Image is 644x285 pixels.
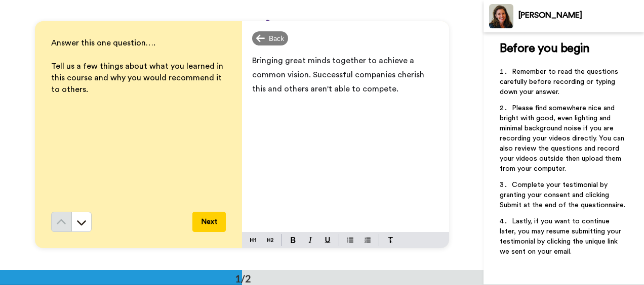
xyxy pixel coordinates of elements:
[500,42,589,55] span: Before you begin
[267,236,273,244] img: heading-two-block.svg
[51,39,155,47] span: Answer this one question….
[365,236,371,244] img: numbered-block.svg
[51,62,225,93] span: Tell us a few things about what you learned in this course and why you would recommend it to others.
[500,68,620,96] span: Remember to read the questions carefully before recording or typing down your answer.
[291,237,296,243] img: bold-mark.svg
[252,57,426,93] span: Bringing great minds together to achieve a common vision. Successful companies cherish this and o...
[252,31,289,45] div: Back
[308,237,312,243] img: italic-mark.svg
[500,218,623,255] span: Lastly, if you want to continue later, you may resume submitting your testimonial by clicking the...
[325,237,331,243] img: underline-mark.svg
[250,236,256,244] img: heading-one-block.svg
[500,181,625,209] span: Complete your testimonial by granting your consent and clicking Submit at the end of the question...
[269,33,284,43] span: Back
[387,237,393,243] img: clear-format.svg
[489,4,513,28] img: Profile Image
[347,236,353,244] img: bulleted-block.svg
[192,212,226,232] button: Next
[500,105,626,172] span: Please find somewhere nice and bright with good, even lighting and minimal background noise if yo...
[518,11,643,20] div: [PERSON_NAME]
